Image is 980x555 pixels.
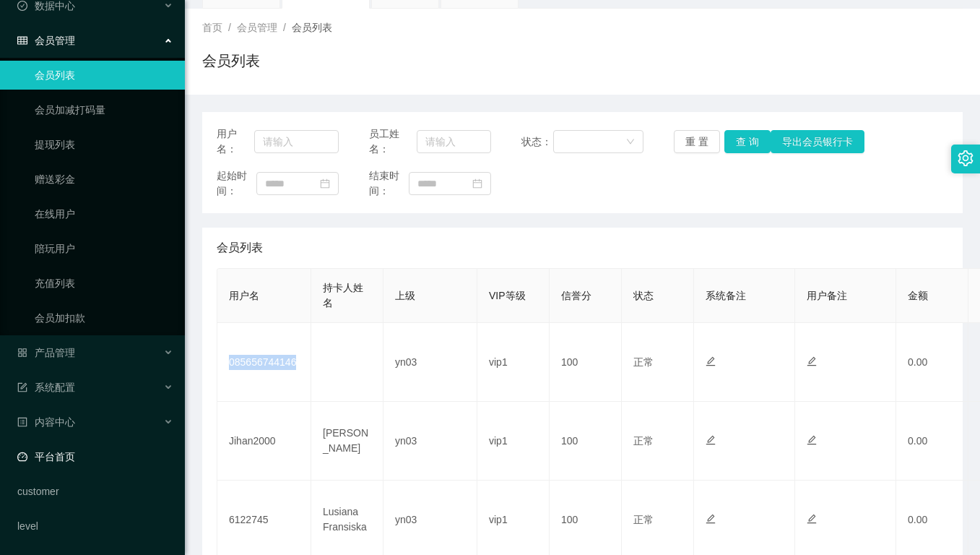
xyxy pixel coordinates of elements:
[17,442,173,471] a: 图标: dashboard平台首页
[17,35,27,46] i: 图标: table
[254,130,339,153] input: 请输入
[217,168,256,199] span: 起始时间：
[561,290,591,301] span: 信誉分
[311,402,383,481] td: [PERSON_NAME]
[633,290,654,301] span: 状态
[724,130,771,153] button: 查 询
[35,269,173,298] a: 充值列表
[35,165,173,194] a: 赠送彩金
[706,356,716,366] i: 图标: edit
[35,234,173,263] a: 陪玩用户
[626,137,635,147] i: 图标: down
[17,347,75,358] span: 产品管理
[383,323,477,402] td: yn03
[323,282,363,309] span: 持卡人姓名
[706,435,716,445] i: 图标: edit
[706,290,746,301] span: 系统备注
[369,126,417,157] span: 员工姓名：
[17,348,27,358] i: 图标: appstore-o
[706,514,716,524] i: 图标: edit
[17,416,75,428] span: 内容中心
[217,126,254,157] span: 用户名：
[35,199,173,228] a: 在线用户
[633,356,654,368] span: 正常
[489,290,526,301] span: VIP等级
[369,168,409,199] span: 结束时间：
[383,402,477,481] td: yn03
[674,130,720,153] button: 重 置
[35,61,173,90] a: 会员列表
[958,150,974,166] i: 图标: setting
[771,130,864,153] button: 导出会员银行卡
[417,130,491,153] input: 请输入
[477,323,550,402] td: vip1
[807,514,817,524] i: 图标: edit
[237,22,277,33] span: 会员管理
[35,304,173,332] a: 会员加扣款
[807,435,817,445] i: 图标: edit
[633,435,654,447] span: 正常
[17,382,75,393] span: 系统配置
[217,239,263,257] span: 会员列表
[896,323,968,402] td: 0.00
[633,514,654,525] span: 正常
[807,290,847,301] span: 用户备注
[35,95,173,124] a: 会员加减打码量
[807,356,817,366] i: 图标: edit
[17,35,75,46] span: 会员管理
[217,323,311,402] td: 085656744146
[896,402,968,481] td: 0.00
[17,477,173,506] a: customer
[17,512,173,541] a: level
[17,417,27,427] i: 图标: profile
[17,1,27,11] i: 图标: check-circle-o
[395,290,415,301] span: 上级
[320,178,330,189] i: 图标: calendar
[17,382,27,392] i: 图标: form
[550,402,622,481] td: 100
[35,130,173,159] a: 提现列表
[217,402,311,481] td: Jihan2000
[292,22,332,33] span: 会员列表
[283,22,286,33] span: /
[229,290,259,301] span: 用户名
[908,290,928,301] span: 金额
[228,22,231,33] span: /
[472,178,482,189] i: 图标: calendar
[521,134,553,150] span: 状态：
[550,323,622,402] td: 100
[477,402,550,481] td: vip1
[202,50,260,72] h1: 会员列表
[202,22,222,33] span: 首页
